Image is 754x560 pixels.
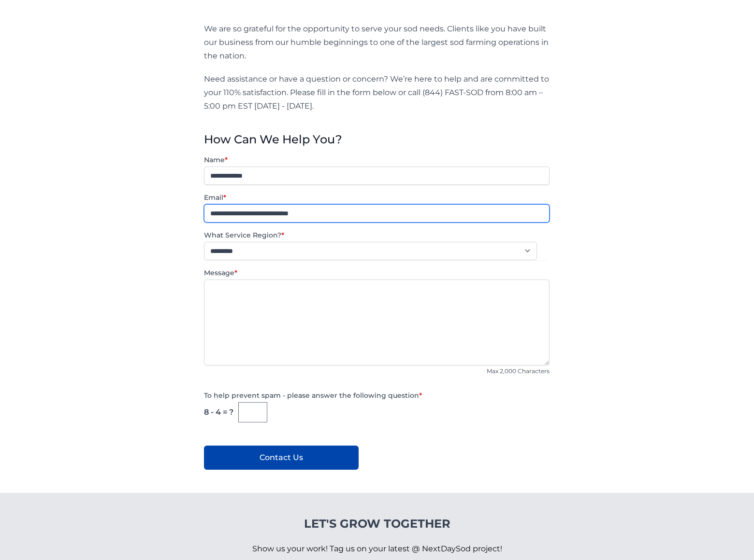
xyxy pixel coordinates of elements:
label: To help prevent spam - please answer the following question [204,391,550,400]
p: We are so grateful for the opportunity to serve your sod needs. Clients like you have built our b... [204,22,550,63]
p: Need assistance or have a question or concern? We’re here to help and are committed to your 110% ... [204,72,550,113]
label: Message [204,268,550,278]
label: What Service Region? [204,230,550,240]
label: Name [204,155,550,165]
label: Email [204,193,550,202]
button: Contact Us [204,446,359,470]
div: Max 2,000 Characters [204,365,550,375]
h4: Let's Grow Together [252,516,502,532]
h3: How Can We Help You? [204,132,550,147]
div: 8 - 4 = ? [204,406,233,419]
